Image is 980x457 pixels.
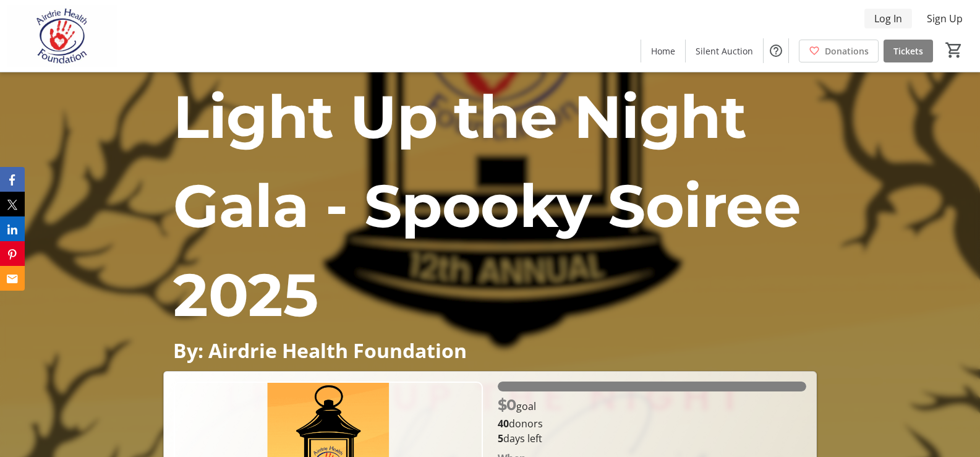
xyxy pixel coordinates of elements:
[874,11,902,26] span: Log In
[7,5,117,67] img: Airdrie Health Foundation's Logo
[893,45,923,58] span: Tickets
[799,40,879,62] a: Donations
[498,382,806,391] div: 100% of fundraising goal reached
[498,396,516,414] span: $0
[651,45,675,58] span: Home
[498,416,806,431] p: donors
[173,340,807,361] p: By: Airdrie Health Foundation
[884,40,933,62] a: Tickets
[641,40,685,62] a: Home
[917,9,973,28] button: Sign Up
[943,39,965,61] button: Cart
[686,40,763,62] a: Silent Auction
[764,38,788,63] button: Help
[864,9,912,28] button: Log In
[927,11,963,26] span: Sign Up
[498,417,509,430] b: 40
[498,394,536,416] p: goal
[498,432,503,445] span: 5
[825,45,869,58] span: Donations
[696,45,753,58] span: Silent Auction
[173,80,801,331] span: Light Up the Night Gala - Spooky Soiree 2025
[498,431,806,446] p: days left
